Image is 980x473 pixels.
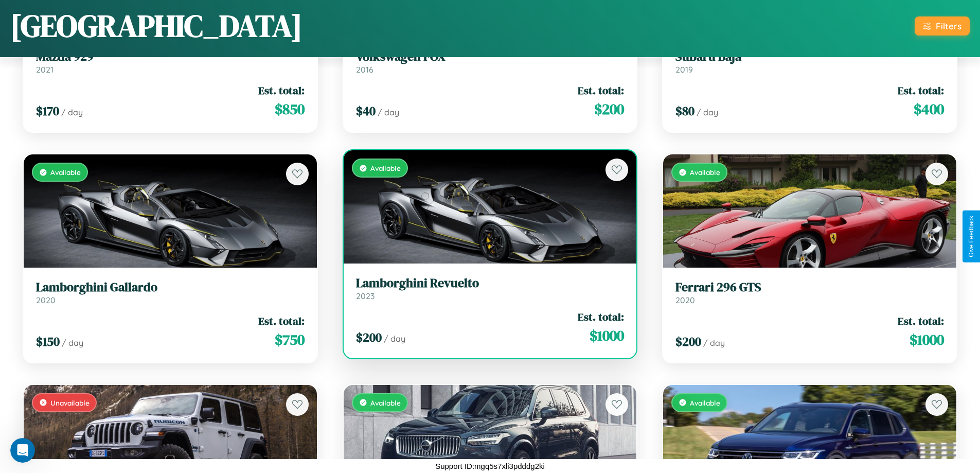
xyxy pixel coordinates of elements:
[697,107,718,117] span: / day
[910,329,944,350] span: $ 1000
[898,313,944,328] span: Est. total:
[275,99,305,119] span: $ 850
[384,334,405,344] span: / day
[578,83,624,98] span: Est. total:
[675,280,944,305] a: Ferrari 296 GTS2020
[36,333,60,350] span: $ 150
[914,99,944,119] span: $ 400
[915,16,970,36] button: Filters
[258,313,305,328] span: Est. total:
[675,49,944,75] a: Subaru Baja2019
[10,5,302,47] h1: [GEOGRAPHIC_DATA]
[356,102,376,119] span: $ 40
[36,280,305,295] h3: Lamborghini Gallardo
[578,309,624,324] span: Est. total:
[898,83,944,98] span: Est. total:
[690,168,720,177] span: Available
[675,49,944,64] h3: Subaru Baja
[36,49,305,75] a: Mazda 9292021
[356,329,382,346] span: $ 200
[356,49,625,75] a: Volkswagen FOX2016
[370,398,401,407] span: Available
[36,64,54,75] span: 2021
[61,107,83,117] span: / day
[356,64,373,75] span: 2016
[590,325,624,346] span: $ 1000
[435,459,545,473] p: Support ID: mgq5s7xli3pdddg2ki
[50,168,81,177] span: Available
[36,280,305,305] a: Lamborghini Gallardo2020
[675,102,694,119] span: $ 80
[36,102,59,119] span: $ 170
[675,295,695,305] span: 2020
[675,280,944,295] h3: Ferrari 296 GTS
[356,291,375,301] span: 2023
[356,276,625,291] h3: Lamborghini Revuelto
[36,295,56,305] span: 2020
[675,64,693,75] span: 2019
[675,333,701,350] span: $ 200
[594,99,624,119] span: $ 200
[936,21,961,31] div: Filters
[10,438,35,463] iframe: Intercom live chat
[275,329,305,350] span: $ 750
[258,83,305,98] span: Est. total:
[378,107,399,117] span: / day
[968,216,975,257] div: Give Feedback
[703,338,725,348] span: / day
[62,338,83,348] span: / day
[370,164,401,172] span: Available
[50,398,90,407] span: Unavailable
[356,49,625,64] h3: Volkswagen FOX
[36,49,305,64] h3: Mazda 929
[356,276,625,301] a: Lamborghini Revuelto2023
[690,398,720,407] span: Available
